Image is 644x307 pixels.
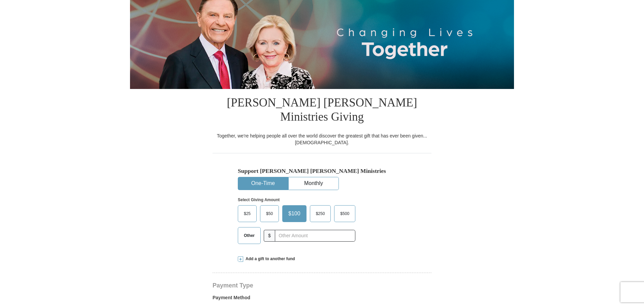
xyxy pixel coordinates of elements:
[238,167,406,175] h5: Support [PERSON_NAME] [PERSON_NAME] Ministries
[313,209,328,219] span: $250
[289,177,339,190] button: Monthly
[240,209,254,219] span: $25
[213,132,431,146] div: Together, we're helping people all over the world discover the greatest gift that has ever been g...
[240,231,258,241] span: Other
[243,256,295,262] span: Add a gift to another fund
[213,294,431,304] label: Payment Method
[263,209,276,219] span: $50
[264,230,275,242] span: $
[275,230,355,242] input: Other Amount
[213,89,431,132] h1: [PERSON_NAME] [PERSON_NAME] Ministries Giving
[213,283,431,288] h4: Payment Type
[238,177,288,190] button: One-Time
[238,197,280,202] strong: Select Giving Amount
[337,209,353,219] span: $500
[285,209,304,219] span: $100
